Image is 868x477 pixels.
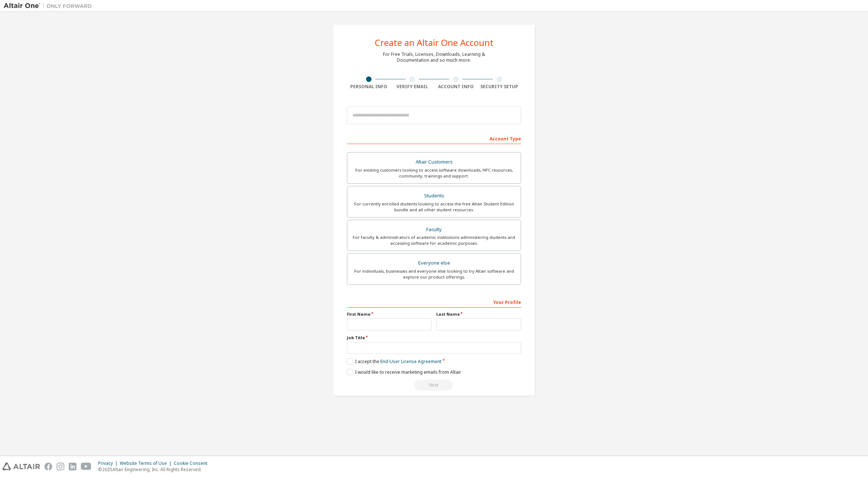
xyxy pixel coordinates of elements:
img: linkedin.svg [69,463,76,470]
img: Altair One [4,2,96,10]
img: youtube.svg [81,463,92,470]
label: I accept the [347,358,441,365]
div: Students [352,191,516,201]
div: For Free Trials, Licenses, Downloads, Learning & Documentation and so much more. [383,51,485,63]
div: For faculty & administrators of academic institutions administering students and accessing softwa... [352,234,516,246]
div: Faculty [352,225,516,235]
div: Personal Info [347,84,391,90]
div: For individuals, businesses and everyone else looking to try Altair software and explore our prod... [352,268,516,280]
a: End-User License Agreement [380,358,441,365]
div: Verify Email [391,84,434,90]
div: Account Type [347,132,521,144]
div: Account Info [434,84,478,90]
img: instagram.svg [57,463,64,470]
label: First Name [347,311,432,317]
div: Read and acccept EULA to continue [347,380,521,391]
div: Everyone else [352,258,516,268]
div: For currently enrolled students looking to access the free Altair Student Edition bundle and all ... [352,201,516,213]
div: Website Terms of Use [120,460,174,466]
div: Create an Altair One Account [375,38,494,47]
div: Your Profile [347,296,521,308]
img: facebook.svg [44,463,52,470]
div: Privacy [98,460,120,466]
img: altair_logo.svg [2,463,40,470]
label: Job Title [347,335,521,341]
div: Cookie Consent [174,460,212,466]
div: For existing customers looking to access software downloads, HPC resources, community, trainings ... [352,167,516,179]
div: Altair Customers [352,157,516,167]
p: © 2025 Altair Engineering, Inc. All Rights Reserved. [98,466,212,473]
label: Last Name [436,311,521,317]
label: I would like to receive marketing emails from Altair [347,369,461,375]
div: Security Setup [478,84,521,90]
